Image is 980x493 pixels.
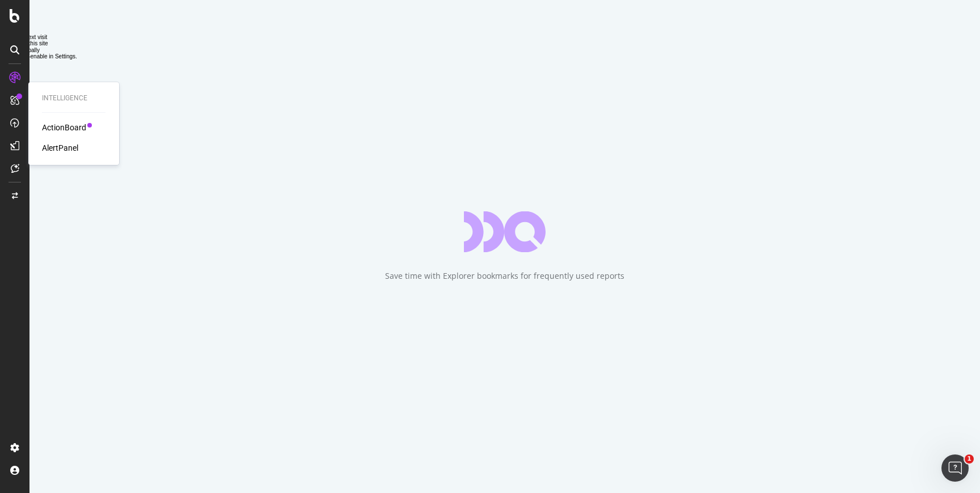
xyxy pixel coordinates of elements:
a: ActionBoard [42,122,86,133]
div: Save time with Explorer bookmarks for frequently used reports [385,270,624,282]
div: Intelligence [42,93,105,103]
a: AlertPanel [42,142,78,154]
iframe: Intercom live chat [941,454,969,482]
div: animation [464,211,546,252]
span: 1 [965,454,974,464]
